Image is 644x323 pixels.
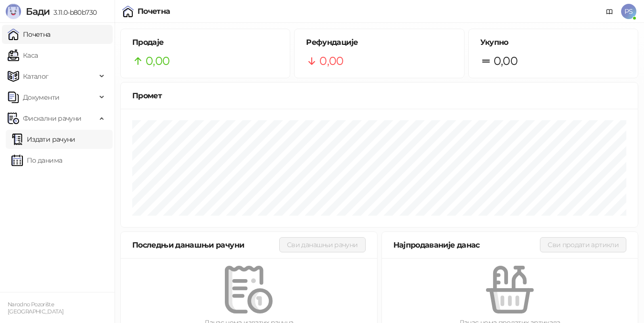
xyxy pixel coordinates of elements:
[137,8,170,15] div: Почетна
[23,67,49,86] span: Каталог
[621,4,636,19] span: PS
[23,109,81,128] span: Фискални рачуни
[393,239,540,251] div: Најпродаваније данас
[23,88,59,107] span: Документи
[602,4,617,19] a: Документација
[279,237,365,252] button: Сви данашњи рачуни
[8,25,51,44] a: Почетна
[11,130,75,149] a: Издати рачуни
[319,52,343,70] span: 0,00
[306,37,452,48] h5: Рефундације
[540,237,626,252] button: Сви продати артикли
[132,90,626,102] div: Промет
[480,37,626,48] h5: Укупно
[132,37,278,48] h5: Продаје
[11,151,62,170] a: По данима
[8,46,38,65] a: Каса
[132,239,279,251] div: Последњи данашњи рачуни
[50,8,96,17] span: 3.11.0-b80b730
[8,301,63,315] small: Narodno Pozorište [GEOGRAPHIC_DATA]
[6,4,21,19] img: Logo
[494,52,517,70] span: 0,00
[146,52,169,70] span: 0,00
[26,6,50,17] span: Бади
